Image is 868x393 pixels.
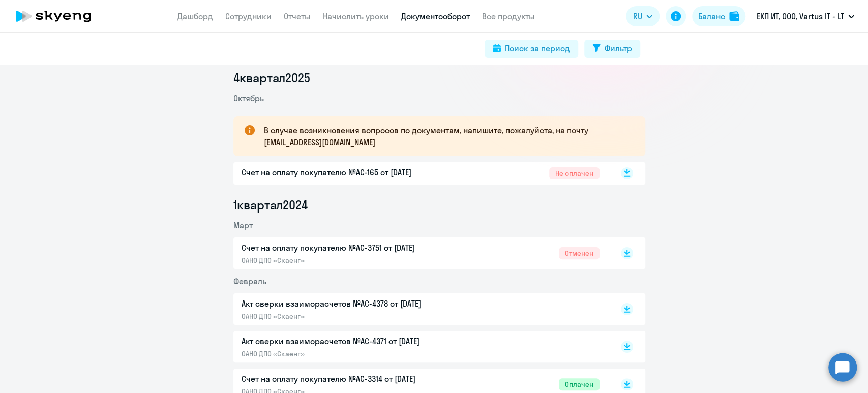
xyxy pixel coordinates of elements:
a: Сотрудники [225,11,272,21]
a: Начислить уроки [323,11,389,21]
span: Февраль [233,276,266,286]
p: Акт сверки взаиморасчетов №AC-4378 от [DATE] [242,297,455,310]
li: 4 квартал 2025 [233,70,645,86]
a: Отчеты [284,11,311,21]
div: Фильтр [605,42,632,54]
span: RU [633,10,642,22]
button: Балансbalance [692,6,745,26]
a: Все продукты [482,11,535,21]
div: Баланс [698,10,725,22]
button: Поиск за период [485,40,578,58]
button: ЕКП ИТ, ООО, Vartus IT - LT [752,4,859,28]
a: Счет на оплату покупателю №AC-3751 от [DATE]ОАНО ДПО «Скаенг»Отменен [242,241,600,265]
a: Дашборд [177,11,213,21]
p: ОАНО ДПО «Скаенг» [242,256,455,265]
button: RU [626,6,660,26]
p: ОАНО ДПО «Скаенг» [242,349,455,358]
span: Не оплачен [549,167,600,179]
button: Фильтр [584,40,640,58]
p: В случае возникновения вопросов по документам, напишите, пожалуйста, на почту [EMAIL_ADDRESS][DOM... [264,124,627,148]
span: Оплачен [559,378,600,390]
p: Акт сверки взаиморасчетов №AC-4371 от [DATE] [242,335,455,347]
li: 1 квартал 2024 [233,197,645,213]
span: Март [233,220,253,230]
a: Счет на оплату покупателю №AC-165 от [DATE]Не оплачен [242,166,600,180]
span: Октябрь [233,93,264,103]
span: Отменен [559,247,600,259]
a: Акт сверки взаиморасчетов №AC-4371 от [DATE]ОАНО ДПО «Скаенг» [242,335,600,358]
img: balance [729,11,739,21]
div: Поиск за период [505,42,570,54]
p: Счет на оплату покупателю №AC-3751 от [DATE] [242,241,455,254]
p: Счет на оплату покупателю №AC-165 от [DATE] [242,166,455,178]
p: ЕКП ИТ, ООО, Vartus IT - LT [757,10,844,22]
p: ОАНО ДПО «Скаенг» [242,312,455,321]
a: Акт сверки взаиморасчетов №AC-4378 от [DATE]ОАНО ДПО «Скаенг» [242,297,600,321]
p: Счет на оплату покупателю №AC-3314 от [DATE] [242,373,455,385]
a: Документооборот [401,11,470,21]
